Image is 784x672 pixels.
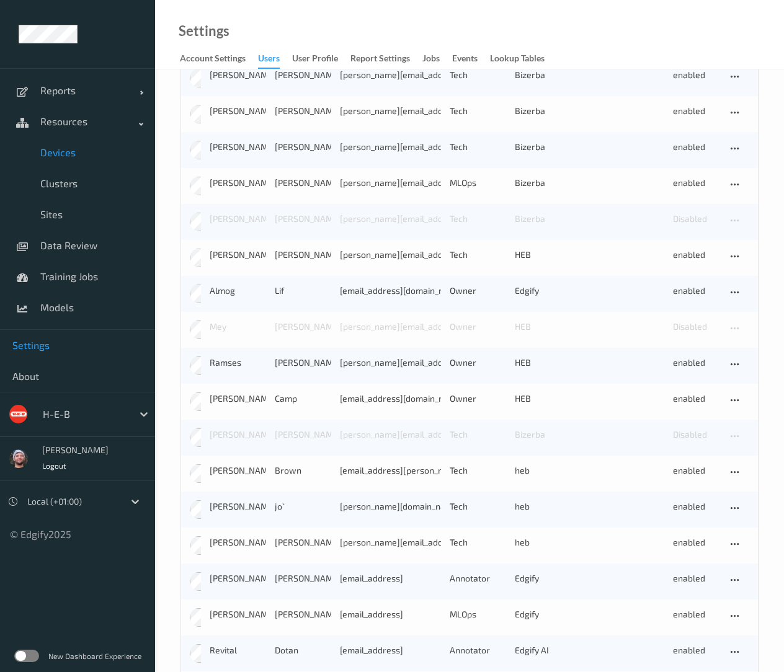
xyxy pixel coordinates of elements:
div: enabled [673,500,718,513]
div: Tech [450,141,506,153]
div: HEB [515,249,599,261]
div: enabled [673,177,718,189]
div: [PERSON_NAME] [210,572,266,585]
div: [PERSON_NAME] [210,608,266,621]
div: Lif [275,285,331,297]
div: Mey [210,321,266,333]
div: [EMAIL_ADDRESS][DOMAIN_NAME] [340,285,441,297]
div: Tech [450,105,506,117]
div: [PERSON_NAME] [210,428,266,441]
div: Tech [450,213,506,225]
div: [PERSON_NAME][EMAIL_ADDRESS][PERSON_NAME][DOMAIN_NAME] [340,536,441,549]
div: Camp [275,392,331,405]
div: Owner [450,285,506,297]
div: enabled [673,536,718,549]
div: Annotator [450,644,506,657]
div: MLOps [450,608,506,621]
div: [PERSON_NAME][EMAIL_ADDRESS][PERSON_NAME][DOMAIN_NAME] [340,428,441,441]
div: enabled [673,572,718,585]
div: [PERSON_NAME] [275,572,331,585]
div: Disabled [673,213,718,225]
div: heb [515,536,599,549]
div: enabled [673,608,718,621]
div: [EMAIL_ADDRESS] [340,644,441,657]
div: enabled [673,285,718,297]
div: [PERSON_NAME] [210,392,266,405]
div: heb [515,464,599,477]
div: Owner [450,356,506,369]
div: MLOps [450,177,506,189]
div: Tech [450,69,506,81]
div: Tech [450,249,506,261]
div: [PERSON_NAME] [210,141,266,153]
div: Tech [450,536,506,549]
div: [PERSON_NAME] [275,141,331,153]
a: Settings [179,25,229,37]
div: enabled [673,105,718,117]
div: enabled [673,392,718,405]
div: Ramses [210,356,266,369]
div: User Profile [292,52,338,68]
div: Bizerba [515,428,599,441]
div: Tech [450,500,506,513]
div: Disabled [673,321,718,333]
a: Report Settings [350,50,422,68]
div: [PERSON_NAME][EMAIL_ADDRESS][PERSON_NAME][DOMAIN_NAME] [340,177,441,189]
a: Jobs [422,50,452,68]
div: HEB [515,321,599,333]
div: [PERSON_NAME] [210,464,266,477]
div: [PERSON_NAME] [210,69,266,81]
div: users [258,52,280,69]
div: [PERSON_NAME] [275,69,331,81]
div: [PERSON_NAME].r [275,536,331,549]
div: [PERSON_NAME] [210,249,266,261]
div: Owner [450,321,506,333]
a: User Profile [292,50,350,68]
div: [EMAIL_ADDRESS][DOMAIN_NAME] [340,392,441,405]
div: events [452,52,478,68]
div: [PERSON_NAME] [275,356,331,369]
div: HEB [515,356,599,369]
div: [PERSON_NAME] [275,608,331,621]
div: [PERSON_NAME] [210,177,266,189]
div: [EMAIL_ADDRESS] [340,572,441,585]
div: heb [515,500,599,513]
div: enabled [673,249,718,261]
div: [PERSON_NAME] [275,321,331,333]
div: Edgify [515,572,599,585]
div: [PERSON_NAME] [210,536,266,549]
div: [PERSON_NAME] [275,213,331,225]
div: Tech [450,464,506,477]
div: [PERSON_NAME][EMAIL_ADDRESS][PERSON_NAME][DOMAIN_NAME] [340,105,441,117]
div: [PERSON_NAME][DOMAIN_NAME][EMAIL_ADDRESS][DOMAIN_NAME] [340,500,441,513]
div: [PERSON_NAME] [210,500,266,513]
div: Jobs [422,52,440,68]
div: Disabled [673,428,718,441]
div: Edgify [515,285,599,297]
a: Lookup Tables [490,50,557,68]
div: Tech [450,428,506,441]
div: Bizerba [515,177,599,189]
div: Bizerba [515,105,599,117]
div: [PERSON_NAME] [275,428,331,441]
div: Annotator [450,572,506,585]
a: events [452,50,490,68]
div: Report Settings [350,52,410,68]
div: [PERSON_NAME] [275,249,331,261]
div: Almog [210,285,266,297]
div: Bizerba [515,141,599,153]
a: users [258,50,292,69]
div: HEB [515,392,599,405]
div: jo` [275,500,331,513]
div: [PERSON_NAME][EMAIL_ADDRESS][PERSON_NAME][DOMAIN_NAME] [340,249,441,261]
div: [EMAIL_ADDRESS] [340,608,441,621]
div: enabled [673,644,718,657]
div: Revital [210,644,266,657]
div: enabled [673,69,718,81]
div: [PERSON_NAME] [275,105,331,117]
div: Bizerba [515,69,599,81]
div: [PERSON_NAME][EMAIL_ADDRESS][PERSON_NAME][DOMAIN_NAME] [340,69,441,81]
div: [PERSON_NAME][EMAIL_ADDRESS][DOMAIN_NAME] [340,356,441,369]
div: enabled [673,356,718,369]
div: [EMAIL_ADDRESS][PERSON_NAME][DOMAIN_NAME] [340,464,441,477]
